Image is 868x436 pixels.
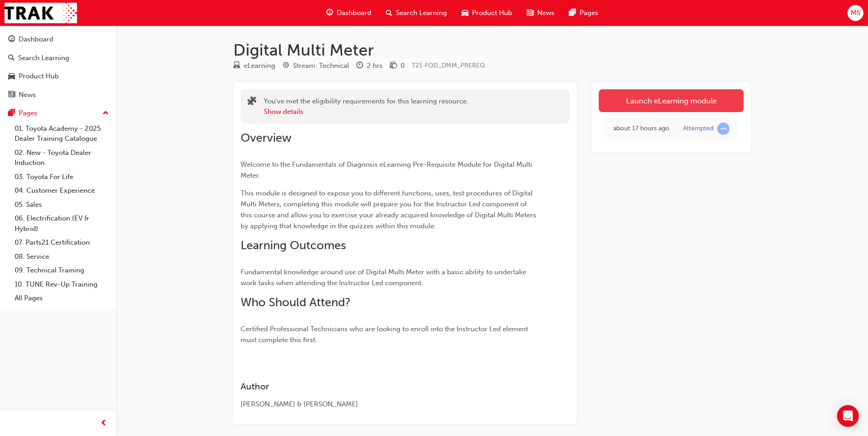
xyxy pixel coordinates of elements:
span: car-icon [462,7,468,19]
button: Show details [264,107,303,117]
span: Certified Professional Technicians who are looking to enroll into the Instructor Led element must... [241,325,530,344]
div: 0 [401,61,405,71]
button: DashboardSearch LearningProduct HubNews [4,29,113,105]
a: All Pages [11,291,113,305]
button: Pages [4,105,113,122]
span: Overview [241,131,292,145]
span: puzzle-icon [247,97,257,108]
div: Search Learning [18,53,69,63]
div: Open Intercom Messenger [837,405,859,427]
div: Tue Aug 19 2025 15:07:22 GMT+0800 (Australian Western Standard Time) [613,123,669,134]
a: 06. Electrification (EV & Hybrid) [11,211,113,236]
span: money-icon [390,62,397,70]
span: up-icon [103,108,109,119]
div: Pages [19,108,37,118]
a: 02. New - Toyota Dealer Induction [11,146,113,170]
span: Pages [580,8,598,18]
div: eLearning [244,61,275,71]
span: Search Learning [396,8,447,18]
div: Dashboard [19,34,53,45]
span: guage-icon [326,7,333,19]
button: MS [847,5,863,21]
span: guage-icon [8,36,15,44]
a: 08. Service [11,250,113,264]
span: Who Should Attend? [241,295,350,309]
a: 04. Customer Experience [11,184,113,198]
a: 05. Sales [11,198,113,212]
a: guage-iconDashboard [319,4,379,22]
a: 03. Toyota For Life [11,170,113,184]
a: Launch eLearning module [599,89,744,112]
span: Welcome to the Fundamentals of Diagnosis eLearning Pre-Requisite Module for Digital Multi Meter. [241,160,534,180]
span: Dashboard [337,8,371,18]
img: Trak [5,3,77,23]
div: You've met the eligibility requirements for this learning resource. [264,96,468,117]
span: learningResourceType_ELEARNING-icon [233,62,240,70]
span: This module is designed to expose you to different functions, uses, test procedures of Digital Mu... [241,189,538,230]
div: 2 hrs [367,61,383,71]
a: search-iconSearch Learning [379,4,454,22]
span: Learning resource code [412,62,485,69]
span: search-icon [386,7,392,19]
div: Duration [356,60,383,72]
a: Product Hub [4,68,113,85]
div: [PERSON_NAME] & [PERSON_NAME] [241,399,537,410]
div: Type [233,60,275,72]
h3: Author [241,381,537,392]
a: Dashboard [4,31,113,48]
a: 10. TUNE Rev-Up Training [11,277,113,292]
span: pages-icon [569,7,576,19]
div: Stream: Technical [293,61,349,71]
span: car-icon [8,72,15,81]
h1: Digital Multi Meter [233,40,751,60]
a: 07. Parts21 Certification [11,236,113,250]
span: clock-icon [356,62,363,70]
a: 01. Toyota Academy - 2025 Dealer Training Catalogue [11,122,113,146]
a: car-iconProduct Hub [454,4,519,22]
span: news-icon [527,7,534,19]
span: Fundamental knowledge around use of Digital Multi Meter with a basic ability to undertake work ta... [241,268,528,287]
span: news-icon [8,91,15,99]
div: Attempted [683,124,714,133]
div: News [19,90,36,100]
span: search-icon [8,54,15,62]
span: pages-icon [8,109,15,118]
span: Learning Outcomes [241,238,346,252]
a: news-iconNews [519,4,562,22]
span: MS [851,8,860,18]
div: Price [390,60,405,72]
span: learningRecordVerb_ATTEMPT-icon [717,123,729,135]
div: Product Hub [19,71,59,82]
a: 09. Technical Training [11,263,113,277]
div: Stream [282,60,349,72]
span: News [537,8,555,18]
span: Product Hub [472,8,512,18]
span: prev-icon [100,418,107,429]
span: target-icon [282,62,289,70]
a: Search Learning [4,50,113,67]
a: News [4,87,113,103]
a: pages-iconPages [562,4,606,22]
